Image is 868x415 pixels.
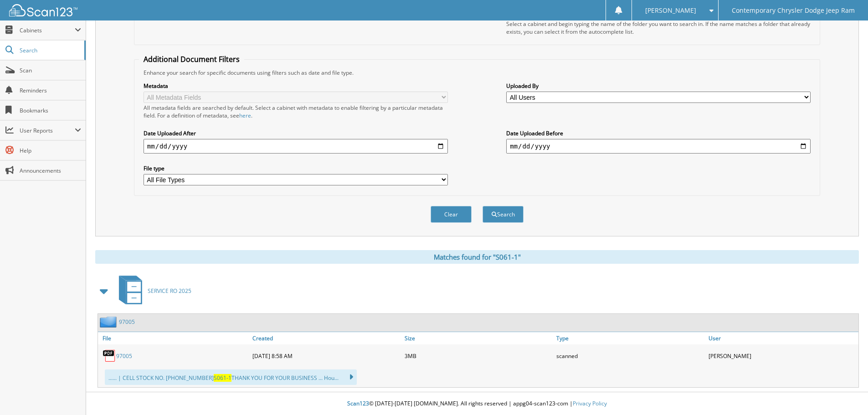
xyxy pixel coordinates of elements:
label: Date Uploaded After [144,129,448,137]
a: Privacy Policy [573,400,607,407]
div: Matches found for "S061-1" [95,250,859,264]
span: Announcements [20,167,81,174]
div: © [DATE]-[DATE] [DOMAIN_NAME]. All rights reserved | appg04-scan123-com | [86,393,868,415]
label: Uploaded By [506,82,811,90]
iframe: Chat Widget [822,371,868,415]
span: Help [20,147,81,154]
label: Metadata [144,82,448,90]
span: User Reports [20,127,75,134]
img: scan123-logo-white.svg [9,4,77,16]
span: SERVICE RO 2025 [148,287,191,295]
span: Bookmarks [20,107,81,114]
span: Scan [20,67,81,74]
a: User [706,332,858,344]
span: [PERSON_NAME] [645,8,696,13]
span: Contemporary Chrysler Dodge Jeep Ram [732,8,855,13]
input: end [506,139,811,154]
div: [PERSON_NAME] [706,347,858,365]
span: Scan123 [347,400,369,407]
div: Enhance your search for specific documents using filters such as date and file type. [139,69,815,77]
a: Created [250,332,402,344]
span: S061-1 [214,374,231,382]
button: Search [483,206,524,223]
legend: Additional Document Filters [139,54,244,64]
span: Search [20,46,80,54]
div: scanned [554,347,706,365]
div: ...... | CELL STOCK NO. [PHONE_NUMBER] THANK YOU FOR YOUR BUSINESS ... Hou... [105,369,357,385]
a: Size [402,332,555,344]
div: [DATE] 8:58 AM [250,347,402,365]
a: 97005 [116,352,132,360]
div: Select a cabinet and begin typing the name of the folder you want to search in. If the name match... [506,20,811,36]
span: Cabinets [20,26,75,34]
img: folder2.png [100,316,119,328]
a: here [239,112,251,119]
div: All metadata fields are searched by default. Select a cabinet with metadata to enable filtering b... [144,104,448,119]
label: Date Uploaded Before [506,129,811,137]
a: File [98,332,250,344]
img: PDF.png [103,349,116,363]
span: Reminders [20,87,81,94]
label: File type [144,164,448,172]
a: 97005 [119,318,135,326]
input: start [144,139,448,154]
div: 3MB [402,347,555,365]
a: Type [554,332,706,344]
button: Clear [431,206,472,223]
a: SERVICE RO 2025 [113,273,191,309]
